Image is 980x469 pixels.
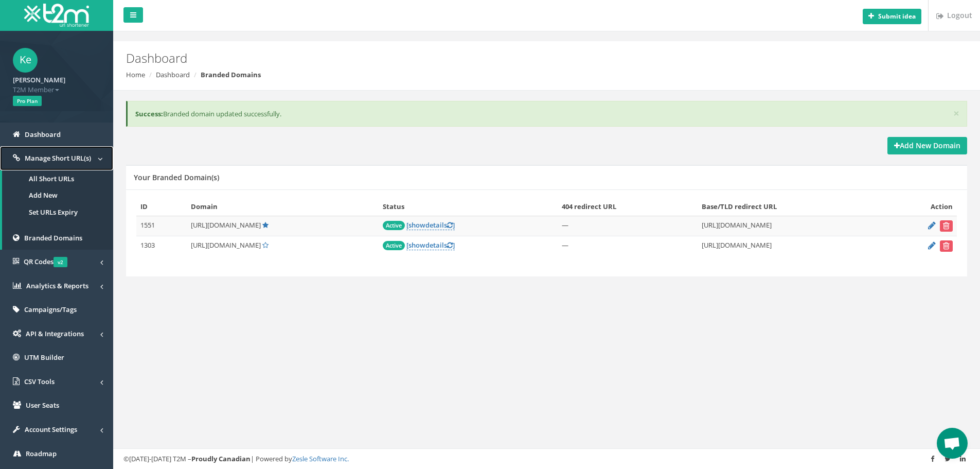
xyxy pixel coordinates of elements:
span: v2 [54,257,67,267]
span: Campaigns/Tags [24,305,77,314]
span: show [408,240,425,250]
th: Base/TLD redirect URL [698,198,883,216]
a: [showdetails] [406,220,455,230]
a: Zesle Software Inc. [292,454,349,463]
a: Set Default [262,240,269,250]
th: Domain [187,198,379,216]
span: Ke [13,48,38,73]
span: Analytics & Reports [26,281,88,290]
td: [URL][DOMAIN_NAME] [698,236,883,256]
strong: Proudly Canadian [191,454,251,463]
span: User Seats [26,401,59,410]
span: QR Codes [24,257,67,266]
a: Open chat [937,428,968,459]
th: Action [883,198,957,216]
a: Dashboard [156,70,190,79]
span: Pro Plan [13,96,42,106]
strong: [PERSON_NAME] [13,75,65,84]
span: Branded Domains [24,233,82,242]
strong: Add New Domain [894,141,960,150]
a: Set URLs Expiry [2,204,113,221]
td: — [558,216,698,236]
a: [showdetails] [406,240,455,250]
img: T2M [24,4,89,27]
td: [URL][DOMAIN_NAME] [698,216,883,236]
td: 1551 [136,216,187,236]
span: T2M Member [13,85,100,95]
h2: Dashboard [126,51,825,65]
th: ID [136,198,187,216]
th: 404 redirect URL [558,198,698,216]
a: All Short URLs [2,170,113,187]
a: [PERSON_NAME] T2M Member [13,73,100,94]
h5: Your Branded Domain(s) [134,173,219,181]
span: CSV Tools [24,377,55,386]
a: Home [126,70,145,79]
span: Roadmap [26,449,57,458]
span: [URL][DOMAIN_NAME] [191,220,261,230]
span: Account Settings [25,425,77,434]
a: Default [262,220,269,230]
b: Success: [135,109,163,118]
th: Status [379,198,558,216]
div: Branded domain updated successfully. [126,101,967,127]
button: × [953,108,959,119]
div: ©[DATE]-[DATE] T2M – | Powered by [123,454,970,464]
b: Submit idea [878,12,916,21]
a: Add New [2,187,113,204]
td: 1303 [136,236,187,256]
span: Active [383,221,405,230]
span: Dashboard [25,130,61,139]
span: Active [383,241,405,250]
strong: Branded Domains [201,70,261,79]
button: Submit idea [863,9,921,24]
span: [URL][DOMAIN_NAME] [191,240,261,250]
span: show [408,220,425,230]
a: Add New Domain [887,137,967,154]
span: UTM Builder [24,353,64,362]
span: API & Integrations [26,329,84,338]
td: — [558,236,698,256]
span: Manage Short URL(s) [25,153,91,163]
